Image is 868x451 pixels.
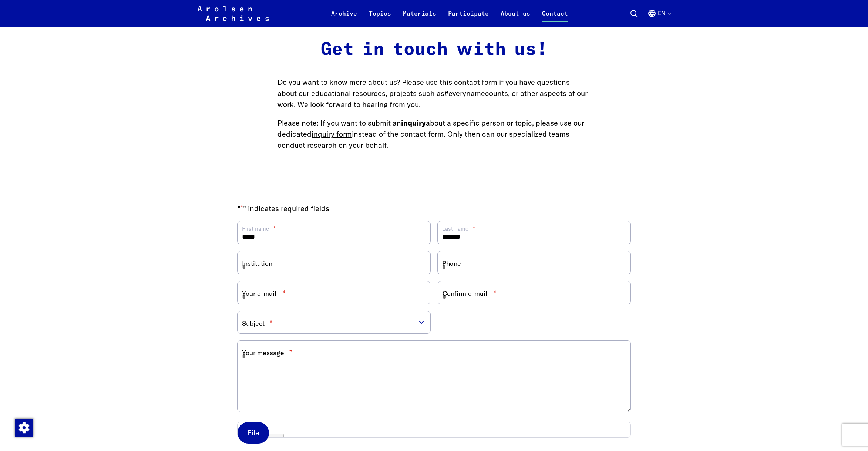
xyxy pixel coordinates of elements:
a: Topics [363,9,397,27]
p: Do you want to know more about us? Please use this contact form if you have questions about our e... [277,77,591,110]
img: Change consent [15,419,33,437]
a: Contact [536,9,574,27]
h2: Get in touch with us! [277,39,591,61]
a: #everynamecounts [444,88,508,98]
p: Please note: If you want to submit an about a specific person or topic, please use our dedicated ... [277,117,591,151]
nav: Primary [325,4,574,22]
a: Archive [325,9,363,27]
button: English, language selection [647,9,671,27]
a: Materials [397,9,442,27]
label: File [238,422,269,444]
a: Participate [442,9,495,27]
strong: inquiry [401,118,426,127]
p: " " indicates required fields [238,203,630,214]
a: About us [495,9,536,27]
div: Change consent [15,418,33,436]
a: inquiry form [312,129,352,138]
